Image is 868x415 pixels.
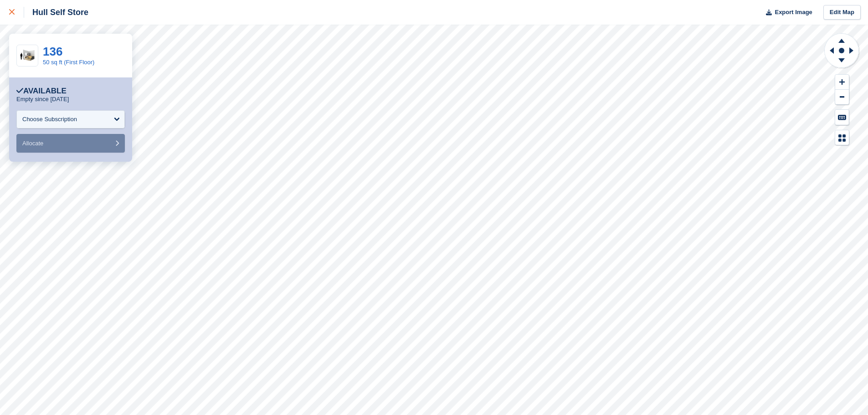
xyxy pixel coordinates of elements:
[835,110,849,125] button: Keyboard Shortcuts
[835,130,849,145] button: Map Legend
[43,59,94,66] a: 50 sq ft (First Floor)
[16,96,69,103] p: Empty since [DATE]
[17,48,38,64] img: 50-sqft-unit.jpg
[775,8,812,17] span: Export Image
[760,5,812,20] button: Export Image
[835,75,849,90] button: Zoom In
[16,134,125,153] button: Allocate
[16,87,67,96] div: Available
[24,7,88,18] div: Hull Self Store
[22,115,77,124] div: Choose Subscription
[22,140,43,147] span: Allocate
[43,45,62,58] a: 136
[835,90,849,105] button: Zoom Out
[823,5,861,20] a: Edit Map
